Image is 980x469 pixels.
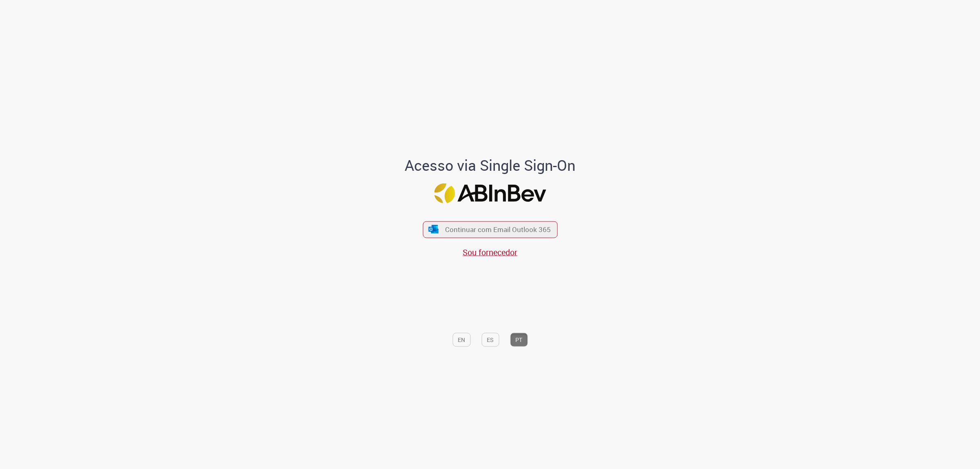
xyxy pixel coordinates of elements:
[481,333,499,346] button: ES
[463,246,517,257] a: Sou fornecedor
[377,157,604,174] h1: Acesso via Single Sign-On
[428,225,439,234] img: ícone Azure/Microsoft 360
[434,183,546,203] img: Logo ABInBev
[452,333,470,346] button: EN
[423,221,557,238] button: ícone Azure/Microsoft 360 Continuar com Email Outlook 365
[445,225,551,234] span: Continuar com Email Outlook 365
[510,333,528,346] button: PT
